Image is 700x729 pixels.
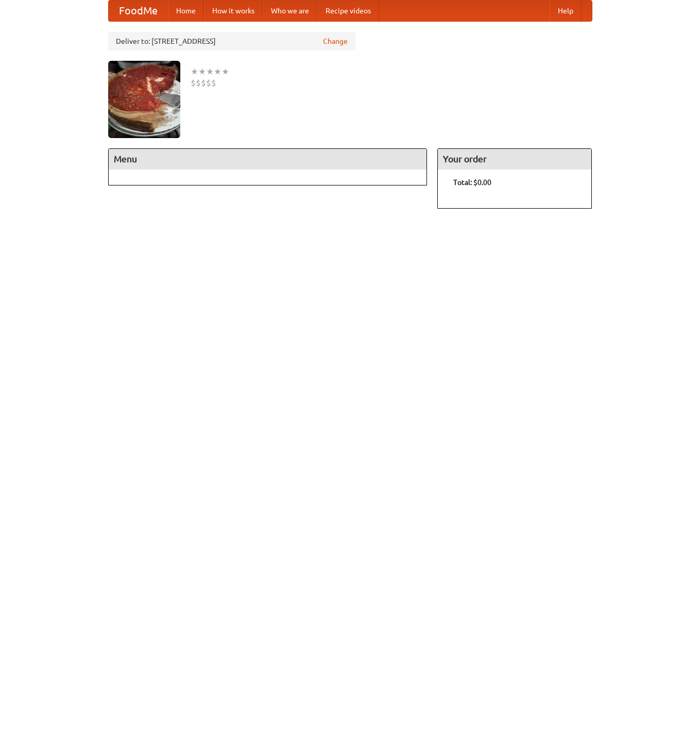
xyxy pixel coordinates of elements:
b: Total: $0.00 [453,178,491,187]
li: $ [196,77,201,89]
a: Who we are [263,1,317,21]
li: ★ [191,66,198,77]
h4: Your order [438,149,591,169]
a: Home [168,1,204,21]
li: $ [206,77,211,89]
li: ★ [221,66,229,77]
li: $ [201,77,206,89]
li: $ [191,77,196,89]
img: angular.jpg [108,61,180,138]
li: ★ [198,66,206,77]
div: Deliver to: [STREET_ADDRESS] [108,32,355,50]
a: How it works [204,1,263,21]
a: Help [550,1,582,21]
li: ★ [206,66,214,77]
h4: Menu [109,149,427,169]
a: Recipe videos [317,1,379,21]
li: $ [211,77,216,89]
a: Change [323,36,348,46]
a: FoodMe [109,1,168,21]
li: ★ [214,66,221,77]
